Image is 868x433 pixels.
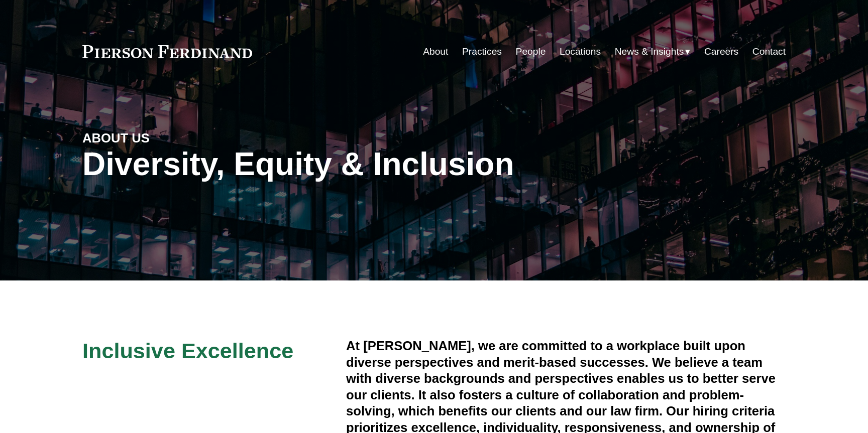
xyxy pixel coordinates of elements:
a: Locations [560,42,601,61]
a: About [423,42,448,61]
a: People [516,42,546,61]
a: folder dropdown [615,42,691,61]
a: Practices [462,42,502,61]
a: Contact [752,42,786,61]
strong: ABOUT US [82,131,150,145]
span: Inclusive Excellence [82,339,293,363]
a: Careers [704,42,738,61]
span: News & Insights [615,43,684,61]
h1: Diversity, Equity & Inclusion [82,146,610,183]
